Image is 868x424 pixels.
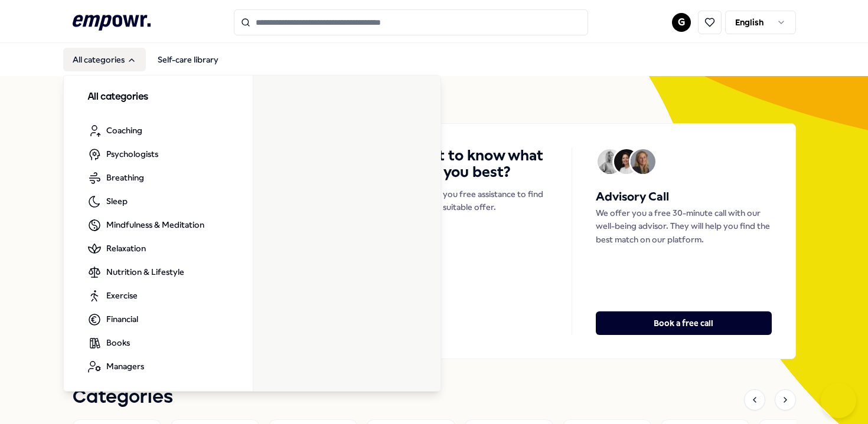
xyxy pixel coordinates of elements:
a: Sleep [78,190,137,213]
span: Psychologists [106,147,158,160]
a: Financial [78,308,148,331]
input: Search for products, categories or subcategories [234,9,588,35]
a: Self-care library [148,48,228,71]
h5: Advisory Call [596,188,772,206]
nav: Main [63,48,228,71]
a: Mindfulness & Meditation [78,213,214,237]
span: Breathing [106,171,144,184]
span: Financial [106,313,138,326]
span: Sleep [106,195,128,208]
a: Breathing [78,166,154,190]
div: All categories [64,75,442,393]
span: Books [106,336,130,349]
span: Relaxation [106,242,146,255]
h4: Want to know what suits you best? [407,147,547,180]
h1: Categories [73,383,173,412]
span: Mindfulness & Meditation [106,218,204,231]
span: Exercise [106,289,138,302]
span: Nutrition & Lifestyle [106,265,184,278]
a: Managers [78,355,154,379]
p: We offer you a free 30-minute call with our well-being advisor. They will help you find the best ... [596,206,772,246]
a: Relaxation [78,237,155,261]
iframe: Help Scout Beacon - Open [821,383,856,418]
a: Psychologists [78,143,168,166]
span: Managers [106,360,144,373]
a: Coaching [78,119,152,143]
img: Avatar [598,149,622,174]
h3: All categories [87,90,229,105]
img: Avatar [614,149,639,174]
a: Books [78,331,139,355]
a: Nutrition & Lifestyle [78,261,194,284]
a: Exercise [78,284,147,308]
button: Book a free call [596,311,772,335]
p: We offer you free assistance to find the most suitable offer. [407,188,547,214]
button: All categories [63,48,146,71]
img: Avatar [631,149,655,174]
button: G [672,13,691,32]
span: Coaching [106,124,142,137]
